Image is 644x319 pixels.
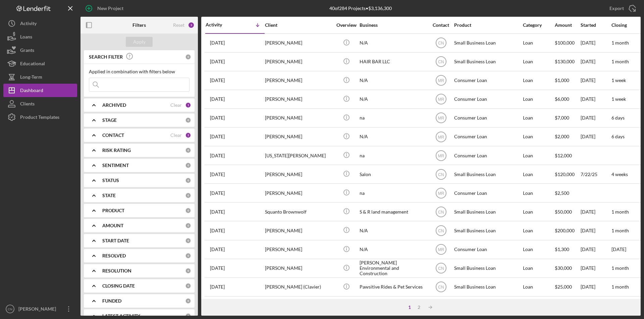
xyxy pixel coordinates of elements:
[454,90,521,108] div: Consumer Loan
[126,37,153,47] button: Apply
[438,266,444,271] text: CN
[334,22,359,28] div: Overview
[555,278,580,296] div: $25,000
[454,297,521,315] div: Small Business Loan
[210,134,225,139] time: 2025-08-07 15:01
[428,22,453,28] div: Contact
[454,222,521,239] div: Small Business Loan
[523,203,554,221] div: Loan
[555,128,580,146] div: $2,000
[360,297,427,315] div: Eegro zheen LLC
[454,278,521,296] div: Small Business Loan
[210,96,225,102] time: 2025-08-08 12:51
[360,259,427,277] div: [PERSON_NAME] Environmental and Construction
[210,265,225,271] time: 2025-08-01 14:07
[405,305,414,310] div: 1
[523,109,554,127] div: Loan
[523,222,554,239] div: Loan
[523,128,554,146] div: Loan
[102,117,117,123] b: STAGE
[20,97,35,112] div: Clients
[611,96,626,102] time: 1 week
[89,69,190,74] div: Applied in combination with filters below
[611,115,625,121] time: 6 days
[102,298,121,304] b: FUNDED
[555,22,580,28] div: Amount
[555,165,580,183] div: $120,000
[265,184,332,202] div: [PERSON_NAME]
[523,278,554,296] div: Loan
[360,53,427,71] div: HAIR BAR LLC
[185,253,191,259] div: 0
[454,53,521,71] div: Small Business Loan
[210,190,225,196] time: 2025-08-04 18:15
[555,203,580,221] div: $50,000
[102,193,116,198] b: STATE
[555,34,580,52] div: $100,000
[17,302,60,317] div: [PERSON_NAME]
[329,6,392,11] div: 40 of 284 Projects • $3,136,300
[3,302,77,316] button: CN[PERSON_NAME]
[188,22,195,28] div: 3
[102,133,124,138] b: CONTACT
[454,259,521,277] div: Small Business Loan
[360,278,427,296] div: Pawsitive Rides & Pet Services
[102,163,129,168] b: SENTIMENT
[3,70,77,84] a: Long-Term
[523,34,554,52] div: Loan
[102,102,126,108] b: ARCHIVED
[581,165,611,183] div: 7/22/25
[438,172,444,177] text: CN
[265,109,332,127] div: [PERSON_NAME]
[185,162,191,168] div: 0
[621,290,637,306] iframe: Intercom live chat
[611,228,629,233] time: 1 month
[210,284,225,290] time: 2025-07-30 22:45
[89,54,123,60] b: SEARCH FILTER
[360,90,427,108] div: N/A
[611,284,629,290] time: 1 month
[102,313,140,319] b: LATEST ACTIVITY
[360,147,427,164] div: na
[611,134,625,139] time: 6 days
[20,110,59,126] div: Product Templates
[185,54,191,60] div: 0
[265,297,332,315] div: [PERSON_NAME]
[265,53,332,71] div: [PERSON_NAME]
[454,241,521,258] div: Consumer Loan
[581,128,611,146] div: [DATE]
[555,241,580,258] div: $1,300
[360,165,427,183] div: Salon
[438,191,444,195] text: MR
[611,40,629,46] time: 1 month
[3,44,77,57] button: Grants
[185,268,191,274] div: 0
[523,72,554,89] div: Loan
[3,84,77,97] a: Dashboard
[454,165,521,183] div: Small Business Loan
[20,57,45,72] div: Educational
[438,78,444,83] text: MR
[360,128,427,146] div: N/A
[102,238,129,243] b: START DATE
[3,97,77,110] button: Clients
[133,37,146,47] div: Apply
[611,171,628,177] time: 4 weeks
[8,307,12,311] text: CN
[185,208,191,214] div: 0
[438,135,444,139] text: MR
[523,90,554,108] div: Loan
[102,268,131,273] b: RESOLUTION
[438,97,444,102] text: MR
[581,259,611,277] div: [DATE]
[581,203,611,221] div: [DATE]
[210,209,225,215] time: 2025-08-04 14:30
[438,247,444,252] text: MR
[360,222,427,239] div: N/A
[438,116,444,121] text: MR
[611,265,629,271] time: 1 month
[265,278,332,296] div: [PERSON_NAME] (Clavier)
[523,53,554,71] div: Loan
